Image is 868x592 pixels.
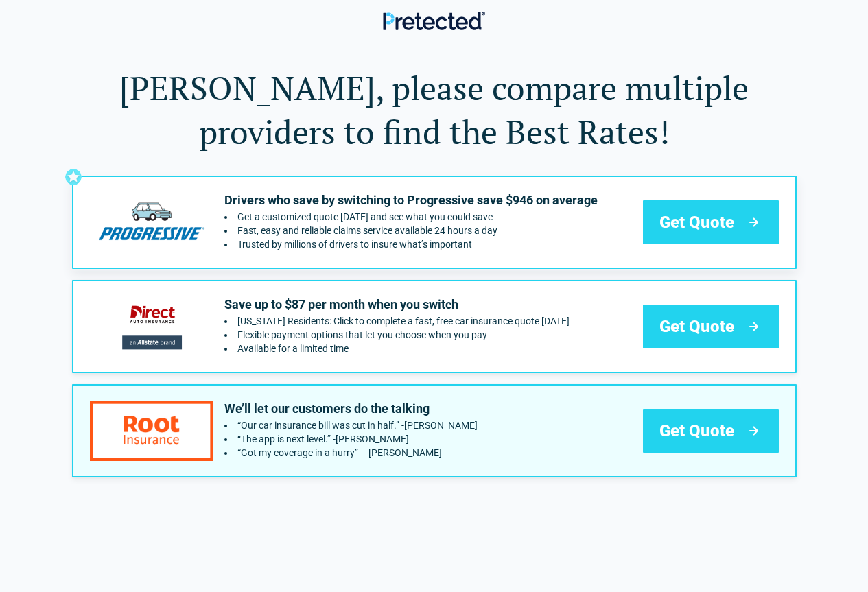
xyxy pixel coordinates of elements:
li: Get a customized quote today and see what you could save [224,211,598,222]
span: Get Quote [659,211,734,233]
li: Fast, easy and reliable claims service available 24 hours a day [224,225,598,236]
li: “Our car insurance bill was cut in half.” -Sarah E. [224,420,478,431]
span: Get Quote [659,316,734,338]
li: Available for a limited time [224,343,570,354]
p: Save up to $87 per month when you switch [224,296,570,313]
li: “The app is next level.” -Bailey B. [224,434,478,445]
li: Illinois Residents: Click to complete a fast, free car insurance quote today [224,316,570,327]
a: progressive's logoDrivers who save by switching to Progressive save $946 on averageGet a customiz... [72,176,797,269]
li: Flexible payment options that let you choose when you pay [224,329,570,340]
img: directauto's logo [90,296,213,357]
li: “Got my coverage in a hurry” – Donna S [224,447,478,458]
a: root's logoWe’ll let our customers do the talking“Our car insurance bill was cut in half.” -[PERS... [72,384,797,477]
img: progressive's logo [90,192,213,252]
li: Trusted by millions of drivers to insure what’s important [224,239,598,250]
p: We’ll let our customers do the talking [224,401,478,417]
h1: [PERSON_NAME], please compare multiple providers to find the Best Rates! [72,66,797,154]
img: root's logo [90,401,213,460]
a: directauto's logoSave up to $87 per month when you switch[US_STATE] Residents: Click to complete ... [72,280,797,373]
p: Drivers who save by switching to Progressive save $946 on average [224,192,598,209]
span: Get Quote [659,420,734,442]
